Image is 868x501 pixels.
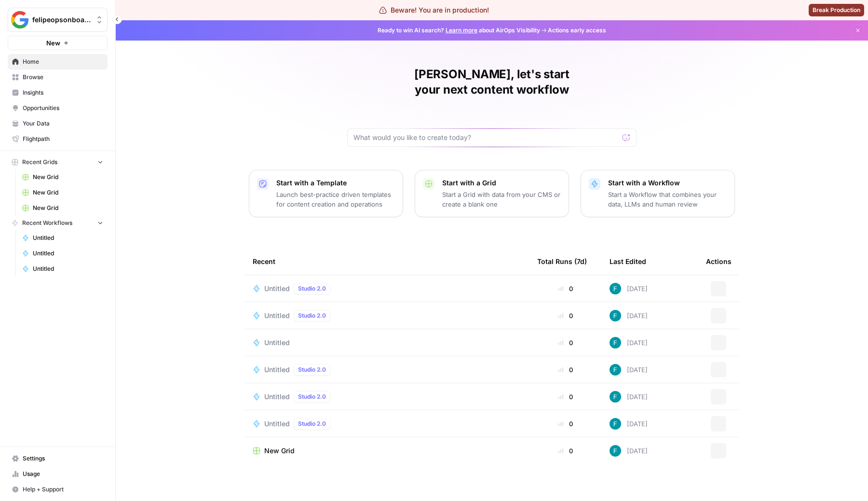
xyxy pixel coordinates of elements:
span: Usage [23,470,103,478]
span: Browse [23,73,103,82]
div: [DATE] [610,391,648,403]
p: Start with a Workflow [608,178,727,188]
a: Learn more [446,27,477,34]
div: [DATE] [610,283,648,294]
div: [DATE] [610,445,648,457]
span: Help + Support [23,485,103,494]
div: 0 [537,284,594,293]
span: Untitled [33,264,103,273]
div: [DATE] [610,364,648,376]
button: New [8,36,108,50]
div: 0 [537,419,594,429]
a: New Grid [18,200,108,216]
span: New Grid [33,204,103,212]
div: [DATE] [610,337,648,348]
button: Workspace: felipeopsonboarding [8,8,108,32]
button: Start with a TemplateLaunch best-practice driven templates for content creation and operations [249,170,403,217]
a: New Grid [18,169,108,185]
a: Your Data [8,116,108,131]
span: Settings [23,454,103,463]
span: New Grid [33,188,103,197]
a: UntitledStudio 2.0 [253,283,522,294]
p: Launch best-practice driven templates for content creation and operations [276,190,395,209]
div: Last Edited [610,248,646,275]
span: Ready to win AI search? about AirOps Visibility [378,26,540,35]
p: Start with a Template [276,178,395,188]
button: Recent Grids [8,155,108,169]
img: 3qwd99qm5jrkms79koxglshcff0m [610,418,621,430]
span: Break Production [813,6,860,14]
p: Start a Workflow that combines your data, LLMs and human review [608,190,727,209]
img: 3qwd99qm5jrkms79koxglshcff0m [610,337,621,348]
p: Start a Grid with data from your CMS or create a blank one [442,190,561,209]
span: Untitled [264,365,290,375]
span: Recent Grids [22,158,57,167]
span: Untitled [264,392,290,402]
span: Untitled [264,311,290,320]
a: Browse [8,70,108,85]
button: Help + Support [8,482,108,497]
a: Insights [8,85,108,100]
a: Settings [8,451,108,466]
span: Recent Workflows [22,219,72,227]
span: Studio 2.0 [298,392,326,401]
span: Your Data [23,119,103,128]
button: Recent Workflows [8,216,108,230]
img: 3qwd99qm5jrkms79koxglshcff0m [610,391,621,403]
a: Untitled [18,230,108,246]
div: [DATE] [610,418,648,430]
div: [DATE] [610,310,648,321]
div: Beware! You are in production! [379,5,489,15]
img: 3qwd99qm5jrkms79koxglshcff0m [610,364,621,376]
a: Usage [8,466,108,482]
button: Start with a WorkflowStart a Workflow that combines your data, LLMs and human review [581,170,735,217]
div: 0 [537,392,594,402]
a: New Grid [253,446,522,456]
a: UntitledStudio 2.0 [253,418,522,430]
span: New [46,38,60,48]
a: UntitledStudio 2.0 [253,310,522,321]
a: UntitledStudio 2.0 [253,364,522,376]
img: 3qwd99qm5jrkms79koxglshcff0m [610,445,621,457]
span: Flightpath [23,135,103,143]
a: Home [8,54,108,70]
span: New Grid [264,446,295,456]
span: Studio 2.0 [298,365,326,374]
img: 3qwd99qm5jrkms79koxglshcff0m [610,283,621,294]
a: New Grid [18,185,108,200]
span: Insights [23,88,103,97]
a: Opportunities [8,100,108,116]
div: 0 [537,338,594,348]
span: Untitled [264,284,290,293]
a: Flightpath [8,131,108,147]
span: New Grid [33,173,103,181]
span: Untitled [33,234,103,242]
span: Untitled [264,419,290,429]
span: Home [23,57,103,66]
span: Studio 2.0 [298,419,326,428]
span: Untitled [264,338,290,348]
a: UntitledStudio 2.0 [253,391,522,403]
p: Start with a Grid [442,178,561,188]
div: Total Runs (7d) [537,248,587,275]
button: Break Production [809,4,864,16]
span: Actions early access [548,26,606,35]
div: 0 [537,446,594,456]
span: Studio 2.0 [298,284,326,293]
button: Start with a GridStart a Grid with data from your CMS or create a blank one [415,170,569,217]
span: Opportunities [23,104,103,112]
h1: [PERSON_NAME], let's start your next content workflow [347,67,637,97]
input: What would you like to create today? [353,133,619,142]
div: Recent [253,248,522,275]
div: 0 [537,311,594,320]
span: Untitled [33,249,103,258]
a: Untitled [18,261,108,277]
div: Actions [706,248,732,275]
img: 3qwd99qm5jrkms79koxglshcff0m [610,310,621,321]
span: felipeopsonboarding [32,15,91,25]
div: 0 [537,365,594,375]
a: Untitled [18,246,108,261]
img: felipeopsonboarding Logo [11,11,28,28]
span: Studio 2.0 [298,311,326,320]
a: Untitled [253,338,522,348]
